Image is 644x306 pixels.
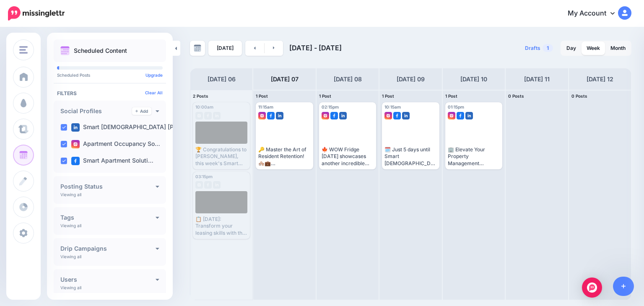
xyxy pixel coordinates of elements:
h4: [DATE] 07 [271,74,299,84]
label: Smart Apartment Soluti… [71,157,153,165]
label: Smart [DEMOGRAPHIC_DATA] [PERSON_NAME]… [71,123,221,132]
h4: [DATE] 12 [587,74,613,84]
span: 1 Post [319,93,331,99]
p: Viewing all [60,254,81,259]
img: linkedin-square.png [465,112,473,119]
img: linkedin-square.png [402,112,410,119]
label: Apartment Occupancy So… [71,140,160,148]
span: 11:15am [258,104,273,109]
p: Scheduled Content [74,48,127,54]
p: Scheduled Posts [57,73,163,77]
h4: [DATE] 10 [460,74,487,84]
img: linkedin-square.png [339,112,347,119]
a: Day [561,41,581,55]
img: instagram-square.png [258,112,266,119]
span: 0 Posts [508,93,524,99]
a: Drafts1 [520,41,558,56]
div: 🍁 WOW Fridge [DATE] showcases another incredible property this October!🥤 Step into our model unit... [322,146,374,167]
h4: Tags [60,215,156,220]
h4: [DATE] 11 [524,74,550,84]
span: 10:15am [384,104,401,109]
img: Missinglettr [8,6,65,21]
span: 01:15pm [448,104,464,109]
span: 1 Post [256,93,268,99]
span: 02:15pm [322,104,339,109]
img: calendar.png [60,46,70,55]
h4: Social Profiles [60,108,132,114]
img: instagram-grey-square.png [195,112,203,119]
p: Viewing all [60,192,81,197]
span: 1 Post [445,93,457,99]
img: linkedin-square.png [276,112,283,119]
span: 2 Posts [193,93,208,99]
div: Open Intercom Messenger [582,277,602,298]
h4: [DATE] 09 [397,74,425,84]
span: [DATE] - [DATE] [289,44,342,52]
img: facebook-grey-square.png [204,181,212,189]
div: 🗓️ Just 5 days until Smart [DEMOGRAPHIC_DATA] [PERSON_NAME]'s DMAA CALP certification course begi... [384,146,436,167]
div: 🏆 Congratulations to [PERSON_NAME], this week's Smart Staffer Award winner! We appreciate your ha... [195,146,247,167]
span: 03:15pm [195,174,213,179]
h4: [DATE] 08 [334,74,362,84]
a: Week [582,41,605,55]
h4: Users [60,277,156,283]
img: instagram-square.png [384,112,392,119]
span: Drafts [525,46,540,51]
h4: Filters [57,90,163,96]
img: facebook-square.png [393,112,401,119]
img: facebook-grey-square.png [204,112,212,119]
img: instagram-square.png [448,112,455,119]
img: instagram-square.png [71,140,80,148]
img: instagram-square.png [322,112,329,119]
p: Viewing all [60,223,81,228]
div: 🏢 Elevate Your Property Management Customer Service Excellence! 🚀 Master these 6 fundamental stra... [448,146,500,167]
img: menu.png [19,46,28,54]
h4: [DATE] 06 [208,74,236,84]
img: facebook-square.png [267,112,275,119]
div: 🔑 Master the Art of Resident Retention! 🏘️💼 Transform your property management approach with thes... [258,146,310,167]
p: Viewing all [60,285,81,290]
img: linkedin-grey-square.png [213,181,221,189]
img: calendar-grey-darker.png [194,44,201,52]
h4: Drip Campaigns [60,246,156,252]
a: Clear All [145,90,163,95]
a: My Account [559,3,631,24]
img: linkedin-square.png [71,123,80,132]
a: Month [605,41,631,55]
span: 1 Post [382,93,394,99]
span: 10:00am [195,104,213,109]
a: Upgrade [145,73,163,78]
img: facebook-square.png [330,112,338,119]
img: linkedin-grey-square.png [213,112,221,119]
span: 1 [543,44,553,52]
a: [DATE] [208,41,242,56]
img: facebook-square.png [71,157,80,165]
img: instagram-grey-square.png [195,181,203,189]
h4: Posting Status [60,184,156,189]
div: 📋 [DATE]: Transform your leasing skills with the CALP certification program! 🎯 🏢 Smart [DEMOGRAPH... [195,216,247,236]
span: 0 Posts [571,93,587,99]
a: Add [132,107,151,115]
img: facebook-square.png [457,112,464,119]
